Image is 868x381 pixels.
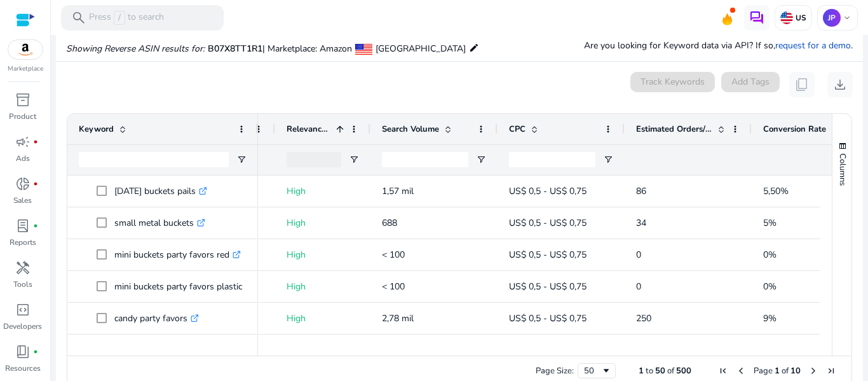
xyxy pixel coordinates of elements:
[476,155,486,165] button: Open Filter Menu
[837,153,848,186] span: Columns
[287,274,359,300] p: High
[808,366,818,376] div: Next Page
[16,153,30,164] p: Ads
[287,123,331,135] span: Relevance Score
[382,281,405,293] span: < 100
[584,365,601,377] div: 50
[71,10,86,25] span: search
[754,365,773,377] span: Page
[5,363,41,374] p: Resources
[13,279,32,290] p: Tools
[509,312,587,324] span: US$ 0,5 - US$ 0,75
[10,237,36,248] p: Reports
[823,9,841,27] p: JP
[718,366,728,376] div: First Page
[9,111,36,122] p: Product
[33,181,38,186] span: fiber_manual_record
[15,302,31,317] span: code_blocks
[509,185,587,197] span: US$ 0,5 - US$ 0,75
[89,11,164,25] p: Press to search
[382,152,468,167] input: Search Volume Filter Input
[15,134,31,149] span: campaign
[782,365,789,377] span: of
[79,152,229,167] input: Keyword Filter Input
[646,365,653,377] span: to
[763,281,776,293] span: 0%
[287,305,359,331] p: High
[382,312,414,324] span: 2,78 mil
[509,152,595,167] input: CPC Filter Input
[15,92,31,107] span: inventory_2
[636,281,641,293] span: 0
[603,155,613,165] button: Open Filter Menu
[775,39,851,52] a: request for a demo
[655,365,665,377] span: 50
[763,249,776,261] span: 0%
[15,260,31,275] span: handyman
[509,281,587,293] span: US$ 0,5 - US$ 0,75
[584,39,853,52] p: Are you looking for Keyword data via API? If so, .
[509,123,526,135] span: CPC
[114,274,254,300] p: mini buckets party favors plastic
[3,321,42,332] p: Developers
[15,344,31,359] span: book_4
[287,210,359,236] p: High
[66,43,205,55] i: Showing Reverse ASIN results for:
[208,43,262,55] span: B07X8TT1R1
[790,365,801,377] span: 10
[287,178,359,204] p: High
[13,195,32,206] p: Sales
[763,123,826,135] span: Conversion Rate
[636,312,651,324] span: 250
[793,13,806,23] p: US
[8,40,43,59] img: amazon.svg
[636,123,712,135] span: Estimated Orders/Month
[114,178,207,204] p: [DATE] buckets pails
[826,366,836,376] div: Last Page
[349,155,359,165] button: Open Filter Menu
[33,223,38,228] span: fiber_manual_record
[114,337,201,363] p: silver buckets pails
[114,210,205,236] p: small metal buckets
[79,123,114,135] span: Keyword
[636,217,646,229] span: 34
[15,176,31,191] span: donut_small
[114,242,241,268] p: mini buckets party favors red
[676,365,691,377] span: 500
[114,11,125,25] span: /
[736,366,746,376] div: Previous Page
[763,217,776,229] span: 5%
[469,40,479,55] mat-icon: edit
[636,185,646,197] span: 86
[775,365,780,377] span: 1
[536,365,574,377] div: Page Size:
[636,249,641,261] span: 0
[262,43,352,55] span: | Marketplace: Amazon
[827,72,853,97] button: download
[382,217,397,229] span: 688
[287,242,359,268] p: High
[509,217,587,229] span: US$ 0,5 - US$ 0,75
[8,64,43,74] p: Marketplace
[763,185,789,197] span: 5,50%
[763,312,776,324] span: 9%
[236,155,247,165] button: Open Filter Menu
[578,363,616,378] div: Page Size
[842,13,852,23] span: keyboard_arrow_down
[667,365,674,377] span: of
[382,249,405,261] span: < 100
[780,11,793,24] img: us.svg
[509,249,587,261] span: US$ 0,5 - US$ 0,75
[114,305,199,331] p: candy party favors
[15,218,31,233] span: lab_profile
[33,349,38,354] span: fiber_manual_record
[287,337,359,363] p: High
[376,43,466,55] span: [GEOGRAPHIC_DATA]
[639,365,644,377] span: 1
[832,77,848,92] span: download
[33,139,38,144] span: fiber_manual_record
[382,123,439,135] span: Search Volume
[382,185,414,197] span: 1,57 mil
